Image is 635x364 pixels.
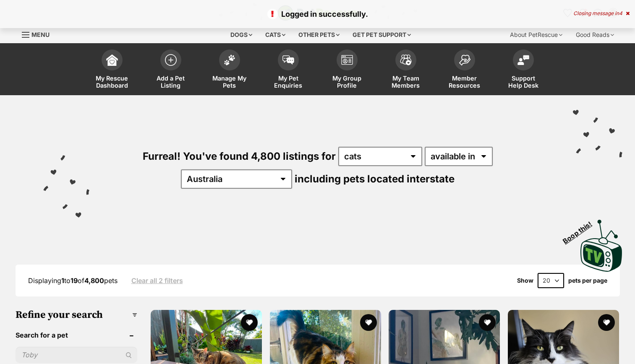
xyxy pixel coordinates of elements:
span: including pets located interstate [295,173,455,185]
span: Show [517,277,533,284]
a: Add a Pet Listing [141,45,200,95]
input: Toby [16,347,138,363]
label: pets per page [568,277,607,284]
img: add-pet-listing-icon-0afa8454b4691262ce3f59096e99ab1cd57d4a30225e0717b998d2c9b9846f56.svg [165,54,177,66]
a: Boop this! [580,212,622,273]
h3: Refine your search [16,309,138,321]
img: dashboard-icon-eb2f2d2d3e046f16d808141f083e7271f6b2e854fb5c12c21221c1fb7104beca.svg [106,54,118,66]
span: 4 [619,10,622,16]
strong: 1 [61,276,64,285]
div: Cats [259,26,291,43]
header: Search for a pet [16,331,138,339]
a: Clear all 2 filters [131,277,183,284]
span: Boop this! [562,215,600,245]
span: Add a Pet Listing [152,75,190,89]
strong: 19 [71,276,78,285]
button: favourite [598,314,615,331]
span: My Pet Enquiries [269,75,307,89]
span: Menu [31,31,50,38]
span: My Team Members [387,75,425,89]
a: My Rescue Dashboard [83,45,141,95]
a: My Team Members [376,45,435,95]
div: Closing message in [573,10,630,16]
img: pet-enquiries-icon-7e3ad2cf08bfb03b45e93fb7055b45f3efa6380592205ae92323e6603595dc1f.svg [282,55,294,65]
span: Manage My Pets [211,75,248,89]
img: team-members-icon-5396bd8760b3fe7c0b43da4ab00e1e3bb1a5d9ba89233759b79545d2d3fc5d0d.svg [400,55,412,65]
div: Dogs [225,26,258,43]
div: Get pet support [347,26,417,43]
a: Menu [22,26,55,42]
div: About PetRescue [504,26,568,43]
div: Good Reads [570,26,620,43]
div: Other pets [293,26,345,43]
a: Member Resources [435,45,494,95]
span: Support Help Desk [504,75,542,89]
img: help-desk-icon-fdf02630f3aa405de69fd3d07c3f3aa587a6932b1a1747fa1d2bba05be0121f9.svg [517,55,529,65]
span: Member Resources [446,75,483,89]
span: My Rescue Dashboard [93,75,131,89]
a: My Pet Enquiries [259,45,318,95]
img: PetRescue TV logo [580,220,622,272]
img: group-profile-icon-3fa3cf56718a62981997c0bc7e787c4b2cf8bcc04b72c1350f741eb67cf2f40e.svg [341,55,353,65]
button: favourite [360,314,376,331]
p: Logged in successfully. [8,8,627,20]
img: member-resources-icon-8e73f808a243e03378d46382f2149f9095a855e16c252ad45f914b54edf8863c.svg [459,55,470,66]
a: Manage My Pets [200,45,259,95]
span: Displaying to of pets [28,276,118,285]
button: favourite [479,314,496,331]
button: favourite [241,314,258,331]
strong: 4,800 [84,276,104,285]
img: manage-my-pets-icon-02211641906a0b7f246fdf0571729dbe1e7629f14944591b6c1af311fb30b64b.svg [224,55,235,65]
span: My Group Profile [328,75,366,89]
a: Support Help Desk [494,45,553,95]
a: My Group Profile [318,45,376,95]
span: Furreal! You've found 4,800 listings for [143,150,336,162]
